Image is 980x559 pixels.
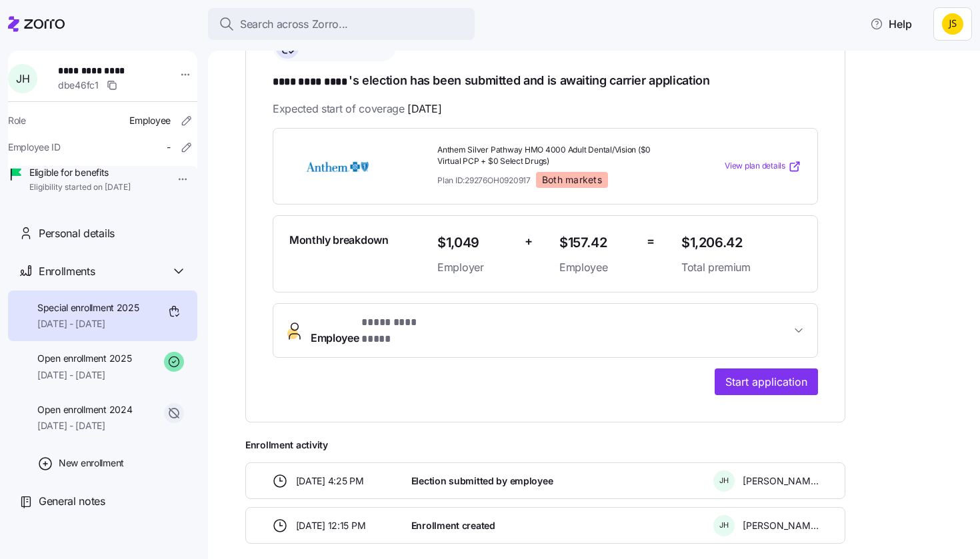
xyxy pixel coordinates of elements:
span: J H [719,477,729,484]
span: - [167,141,171,154]
span: Employee [311,314,443,346]
span: Employee [129,114,171,127]
span: Eligibility started on [DATE] [29,182,131,193]
span: dbe46fc1 [58,79,99,92]
span: Open enrollment 2025 [37,352,131,365]
span: $157.42 [559,232,636,254]
span: Enrollment activity [245,438,845,452]
img: 5b3878e2ed1f9a63891f2057d4203d95 [942,13,963,35]
button: Help [859,11,923,37]
span: [DATE] 4:25 PM [296,474,364,488]
span: J H [719,522,729,529]
span: Role [8,114,26,127]
span: Both markets [542,174,602,186]
button: Search across Zorro... [208,8,475,40]
h1: 's election has been submitted and is awaiting carrier application [273,72,818,90]
span: Special enrollment 2025 [37,301,139,314]
img: Anthem [289,151,385,182]
span: [PERSON_NAME] [743,474,819,488]
span: General notes [39,493,105,510]
span: = [647,232,655,251]
span: Total premium [681,259,801,276]
span: Personal details [39,225,115,242]
span: [DATE] 12:15 PM [296,519,366,532]
span: Open enrollment 2024 [37,403,132,416]
span: Enrollment created [411,519,495,532]
span: Employee ID [8,141,61,154]
span: $1,049 [437,232,514,254]
span: Search across Zorro... [240,16,348,33]
span: Expected start of coverage [273,101,441,117]
span: New enrollment [59,456,124,470]
span: Help [870,16,912,32]
span: [DATE] - [DATE] [37,419,132,432]
span: Enrollments [39,263,95,280]
span: Election submitted by employee [411,474,553,488]
span: Eligible for benefits [29,166,131,179]
span: [DATE] - [DATE] [37,368,131,382]
span: [PERSON_NAME] [743,519,819,532]
span: [DATE] - [DATE] [37,317,139,330]
button: Start application [715,368,818,395]
span: Monthly breakdown [289,232,389,249]
span: Start application [725,374,807,390]
span: Anthem Silver Pathway HMO 4000 Adult Dental/Vision ($0 Virtual PCP + $0 Select Drugs) [437,145,671,167]
span: Plan ID: 29276OH0920917 [437,175,531,186]
span: + [525,232,533,251]
a: View plan details [725,160,801,173]
span: $1,206.42 [681,232,801,254]
span: View plan details [725,160,785,173]
span: [DATE] [407,101,441,117]
span: J H [16,73,29,84]
span: Employee [559,259,636,276]
span: Employer [437,259,514,276]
